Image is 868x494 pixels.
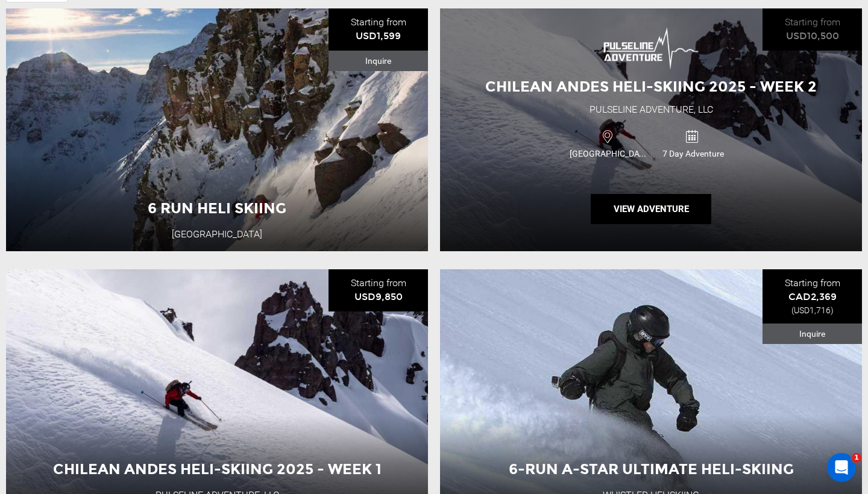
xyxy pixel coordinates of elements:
[852,453,861,463] span: 1
[485,78,817,95] span: Chilean Andes Heli-Skiing 2025 - Week 2
[590,103,713,117] div: Pulseline Adventure, LLC
[591,194,711,224] button: View Adventure
[567,148,651,160] span: [GEOGRAPHIC_DATA]
[603,27,699,70] img: images
[652,148,735,160] span: 7 Day Adventure
[827,453,856,482] iframe: Intercom live chat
